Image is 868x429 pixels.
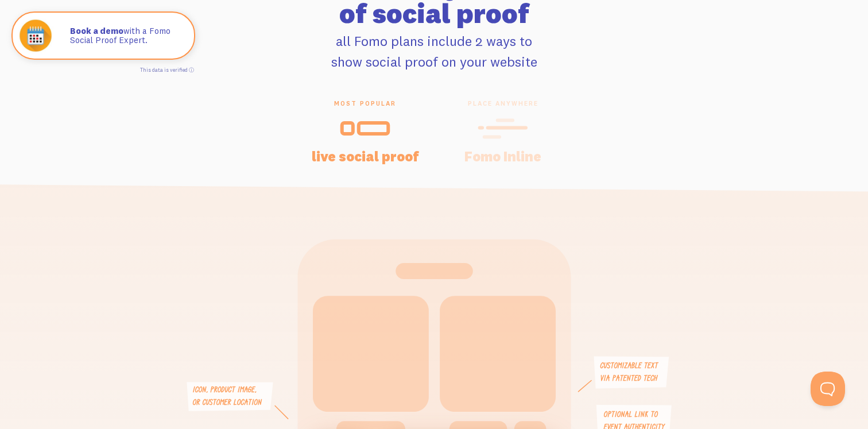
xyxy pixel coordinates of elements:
[15,15,56,56] img: Fomo
[310,99,420,107] span: most popular
[310,149,420,163] h4: live social proof
[70,25,123,36] strong: Book a demo
[448,149,558,163] h4: Fomo Inline
[70,26,183,45] p: with a Fomo Social Proof Expert.
[140,67,194,73] a: This data is verified ⓘ
[811,372,845,406] iframe: Help Scout Beacon - Open
[448,99,558,107] span: place anywhere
